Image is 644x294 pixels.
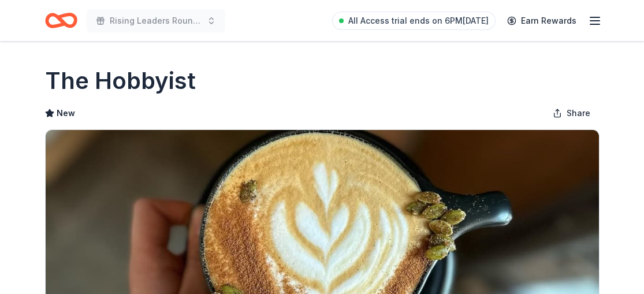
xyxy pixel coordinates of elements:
span: Rising Leaders Rountable [110,14,202,28]
span: Share [567,106,590,120]
h1: The Hobbyist [45,65,196,97]
span: New [57,106,75,120]
a: Earn Rewards [500,10,583,31]
button: Rising Leaders Rountable [87,9,225,32]
span: All Access trial ends on 6PM[DATE] [348,14,489,28]
a: All Access trial ends on 6PM[DATE] [332,12,496,30]
button: Share [544,102,600,125]
a: Home [45,7,77,34]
